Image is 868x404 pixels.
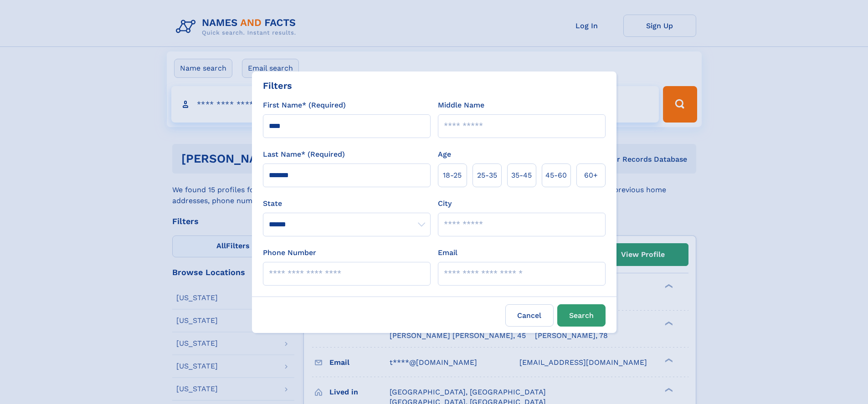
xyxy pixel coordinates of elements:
[263,198,431,209] label: State
[438,149,451,160] label: Age
[438,198,452,209] label: City
[584,170,598,181] span: 60+
[263,79,292,92] div: Filters
[505,304,554,327] label: Cancel
[263,247,316,258] label: Phone Number
[477,170,497,181] span: 25‑35
[511,170,532,181] span: 35‑45
[443,170,462,181] span: 18‑25
[545,170,567,181] span: 45‑60
[438,247,457,258] label: Email
[263,100,346,111] label: First Name* (Required)
[438,100,484,111] label: Middle Name
[557,304,606,327] button: Search
[263,149,345,160] label: Last Name* (Required)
